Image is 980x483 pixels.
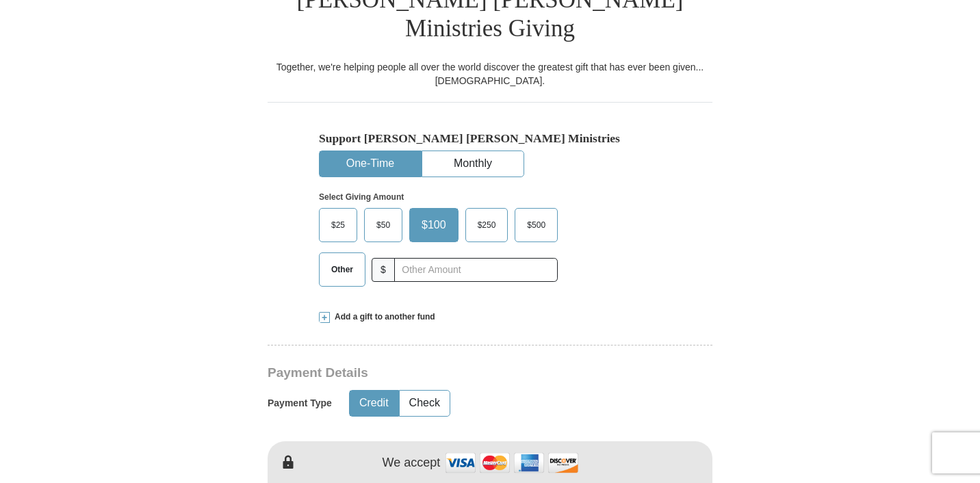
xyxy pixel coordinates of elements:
[422,151,524,177] button: Monthly
[520,215,552,235] span: $500
[320,151,421,177] button: One-Time
[324,259,360,280] span: Other
[350,391,398,416] button: Credit
[400,391,450,416] button: Check
[268,60,712,88] div: Together, we're helping people all over the world discover the greatest gift that has ever been g...
[471,215,503,235] span: $250
[372,258,395,282] span: $
[415,215,453,235] span: $100
[319,192,404,202] strong: Select Giving Amount
[443,448,580,478] img: credit cards accepted
[383,456,441,471] h4: We accept
[268,397,332,409] h5: Payment Type
[319,131,661,146] h5: Support [PERSON_NAME] [PERSON_NAME] Ministries
[324,215,352,235] span: $25
[330,311,435,323] span: Add a gift to another fund
[394,258,558,282] input: Other Amount
[370,215,397,235] span: $50
[268,365,617,381] h3: Payment Details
